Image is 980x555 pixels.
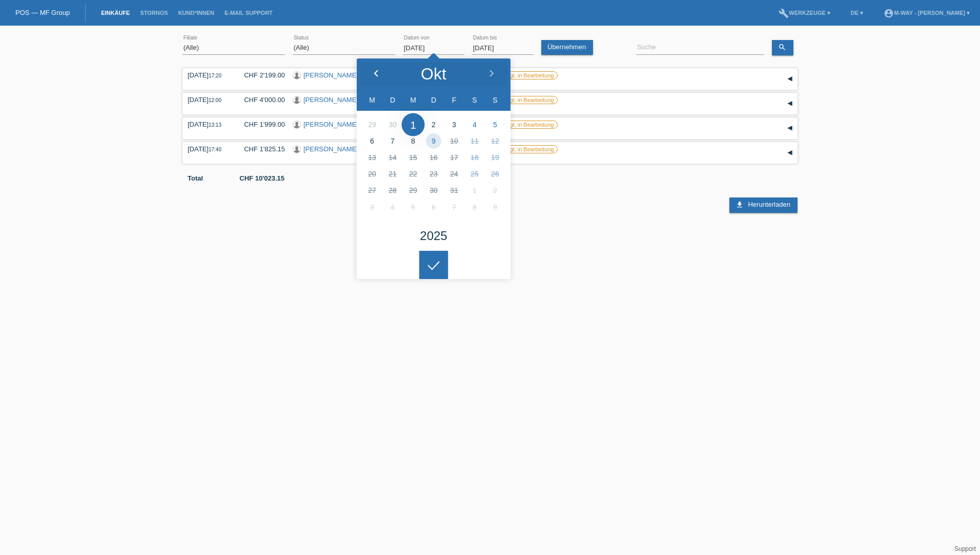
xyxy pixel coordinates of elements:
b: CHF 10'023.15 [239,174,284,182]
div: CHF 4'000.00 [236,96,285,104]
div: auf-/zuklappen [782,121,798,136]
div: CHF 1'825.15 [236,145,285,153]
div: CHF 1'999.00 [236,121,285,128]
div: [DATE] [188,121,229,128]
div: [DATE] [188,96,229,104]
div: [DATE] [188,71,229,79]
i: download [736,201,744,209]
a: Übernehmen [541,40,593,55]
span: Herunterladen [748,201,790,208]
div: [DATE] [188,145,229,153]
div: CHF 2'199.00 [236,71,285,79]
span: 17:40 [209,147,221,152]
span: 12:00 [209,97,221,103]
a: E-Mail Support [219,10,278,16]
span: 13:13 [209,122,221,128]
div: auf-/zuklappen [782,145,798,161]
a: POS — MF Group [15,9,70,16]
label: Unbestätigt, in Bearbeitung [482,71,558,80]
a: [PERSON_NAME] [303,71,358,79]
div: auf-/zuklappen [782,71,798,87]
i: build [779,8,789,18]
div: auf-/zuklappen [782,96,798,111]
span: 17:20 [209,73,221,78]
i: search [778,43,786,51]
div: Okt [421,66,446,82]
a: download Herunterladen [729,197,798,213]
a: Support [954,545,976,552]
a: buildWerkzeuge ▾ [773,10,835,16]
b: Total [188,174,203,182]
a: search [772,40,793,55]
label: Unbestätigt, in Bearbeitung [482,121,558,129]
a: Stornos [135,10,173,16]
a: [PERSON_NAME] [303,96,358,104]
a: DE ▾ [846,10,868,16]
a: [PERSON_NAME] [303,145,358,153]
label: Unbestätigt, in Bearbeitung [482,145,558,153]
a: account_circlem-way - [PERSON_NAME] ▾ [879,10,975,16]
a: Kund*innen [173,10,219,16]
i: account_circle [884,8,894,18]
a: Einkäufe [96,10,135,16]
label: Unbestätigt, in Bearbeitung [482,96,558,104]
a: [PERSON_NAME] [303,121,358,128]
div: 2025 [420,230,447,242]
